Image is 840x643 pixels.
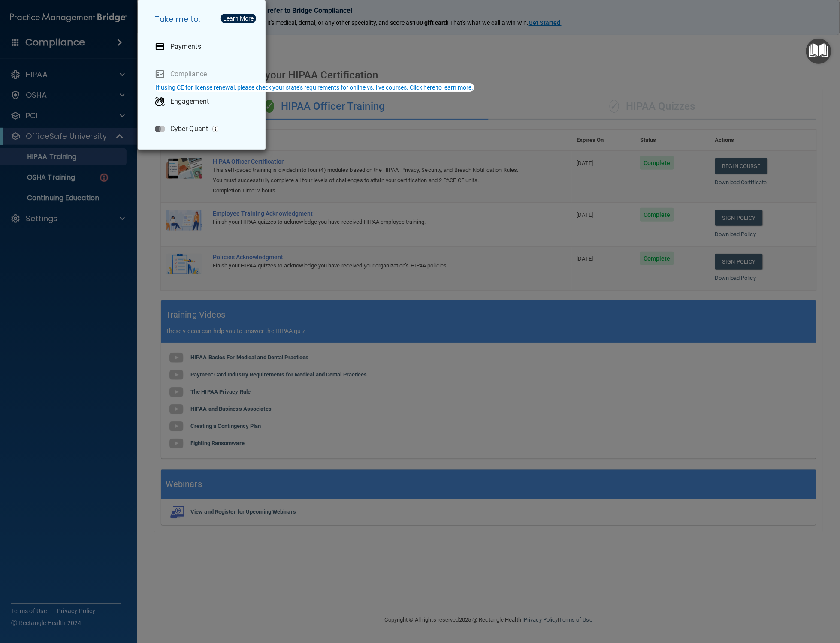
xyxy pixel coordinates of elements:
[154,83,474,92] button: If using CE for license renewal, please check your state's requirements for online vs. live cours...
[170,42,201,51] p: Payments
[148,117,259,141] a: Cyber Quant
[156,84,473,90] div: If using CE for license renewal, please check your state's requirements for online vs. live cours...
[170,97,209,106] p: Engagement
[223,15,254,21] div: Learn More
[221,14,256,23] button: Learn More
[148,7,259,31] h5: Take me to:
[806,39,831,64] button: Open Resource Center
[148,90,259,114] a: Engagement
[148,35,259,59] a: Payments
[148,62,259,86] a: Compliance
[170,125,208,133] p: Cyber Quant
